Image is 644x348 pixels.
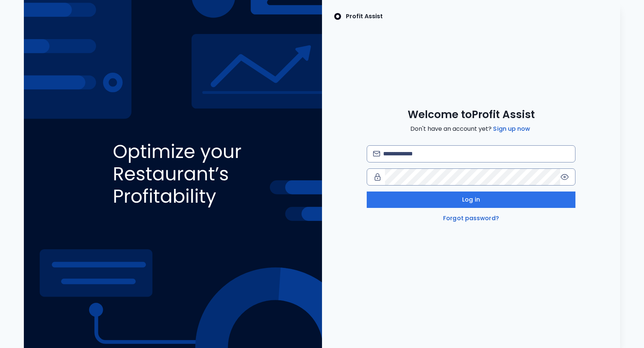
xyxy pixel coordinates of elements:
[442,214,501,223] a: Forgot password?
[367,192,575,208] button: Log in
[410,124,531,133] span: Don't have an account yet?
[408,108,535,121] span: Welcome to Profit Assist
[492,124,531,133] a: Sign up now
[462,195,480,204] span: Log in
[373,151,380,156] img: email
[346,12,383,21] p: Profit Assist
[334,12,341,21] img: SpotOn Logo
